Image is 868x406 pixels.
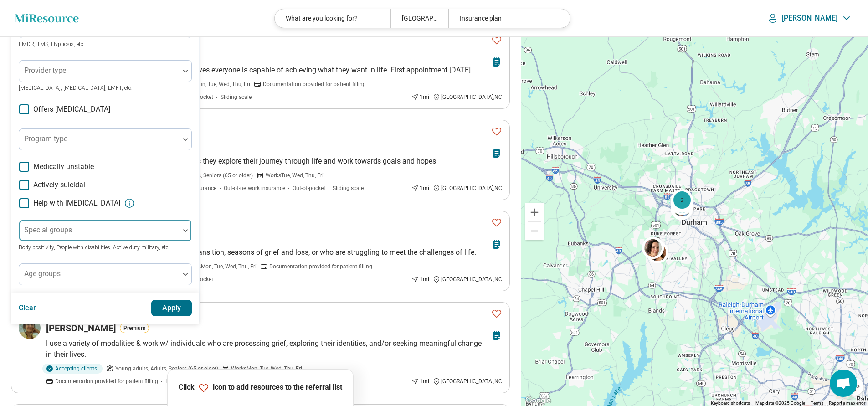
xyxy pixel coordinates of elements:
[390,9,448,28] div: [GEOGRAPHIC_DATA], [GEOGRAPHIC_DATA]
[411,377,429,385] div: 1 mi
[46,65,502,76] p: Easy going compassionate counselor who believes everyone is capable of achieving what they want i...
[19,244,170,251] span: Body positivity, People with disabilities, Active duty military, etc.
[333,184,364,192] span: Sliding scale
[293,184,325,192] span: Out-of-pocket
[231,365,302,373] span: Works Mon, Tue, Wed, Thu, Fri
[433,184,502,192] div: [GEOGRAPHIC_DATA] , NC
[179,80,250,88] span: Works Mon, Tue, Wed, Thu, Fri
[448,9,564,28] div: Insurance plan
[671,189,693,211] div: 2
[46,247,502,258] p: Serving those needing support in the midst of transition, seasons of grief and loss, or who are s...
[46,338,502,360] p: I use a variety of modalities & work w/ individuals who are processing grief, exploring their ide...
[433,377,502,385] div: [GEOGRAPHIC_DATA] , NC
[221,93,252,101] span: Sliding scale
[33,104,110,115] span: Offers [MEDICAL_DATA]
[151,300,192,316] button: Apply
[179,382,342,393] p: Click icon to add resources to the referral list
[811,401,823,406] a: Terms
[19,41,85,47] span: EMDR, TMS, Hypnosis, etc.
[755,401,805,406] span: Map data ©2025 Google
[411,184,429,192] div: 1 mi
[488,213,506,232] button: Favorite
[46,156,502,167] p: I enjoy connecting and partnering with clients as they explore their journey through life and wor...
[411,93,429,101] div: 1 mi
[185,262,257,271] span: Works Mon, Tue, Wed, Thu, Fri
[829,401,865,406] a: Report a map error
[224,184,285,192] span: Out-of-network insurance
[266,171,324,180] span: Works Tue, Wed, Thu, Fri
[433,275,502,283] div: [GEOGRAPHIC_DATA] , NC
[55,377,158,385] span: Documentation provided for patient filling
[115,365,218,373] span: Young adults, Adults, Seniors (65 or older)
[24,66,66,75] label: Provider type
[24,226,72,234] label: Special groups
[782,14,837,23] p: [PERSON_NAME]
[33,198,120,209] span: Help with [MEDICAL_DATA]
[24,134,67,143] label: Program type
[19,300,36,316] button: Clear
[488,31,506,50] button: Favorite
[525,222,544,240] button: Zoom out
[488,304,506,323] button: Favorite
[46,322,116,334] h3: [PERSON_NAME]
[275,9,390,28] div: What are you looking for?
[24,269,61,278] label: Age groups
[830,370,857,397] a: Open chat
[120,323,149,333] button: Premium
[33,180,85,190] span: Actively suicidal
[19,85,133,91] span: [MEDICAL_DATA], [MEDICAL_DATA], LMFT, etc.
[488,122,506,141] button: Favorite
[42,364,103,374] div: Accepting clients
[165,377,216,385] span: In-network insurance
[263,80,366,88] span: Documentation provided for patient filling
[33,161,94,172] span: Medically unstable
[525,203,544,221] button: Zoom in
[433,93,502,101] div: [GEOGRAPHIC_DATA] , NC
[269,262,372,271] span: Documentation provided for patient filling
[411,275,429,283] div: 1 mi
